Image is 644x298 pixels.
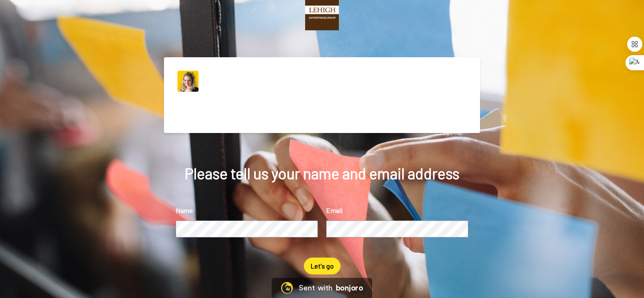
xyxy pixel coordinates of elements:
div: bonjoro [336,284,363,292]
a: Bonjoro LogoSent withbonjoro [272,278,372,298]
label: Name [176,205,193,216]
img: ACg8ocL4ms5tzUcwAvi5MGKIu_SA_pHG6B-MAi2bcckuy7Sa-Nnbfi0=s96-c [177,71,199,92]
div: Sent with [299,284,333,292]
button: Let's go [304,258,341,274]
div: Please tell us your name and email address [176,165,468,182]
span: Hey, thanks for doing this. It will help us get to know you better and understand your experience... [177,101,464,118]
img: Bonjoro Logo [281,282,293,294]
div: [PERSON_NAME] [PERSON_NAME] [207,76,310,86]
label: Email [326,205,343,216]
